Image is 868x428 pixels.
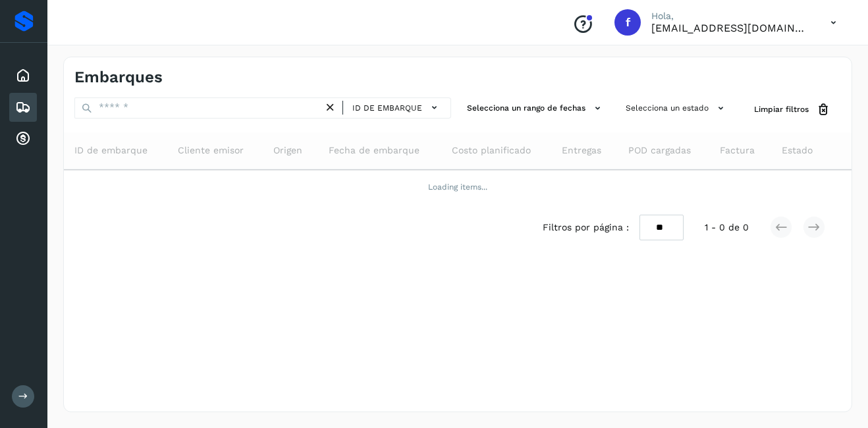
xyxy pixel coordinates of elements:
[452,144,531,157] span: Costo planificado
[178,144,244,157] span: Cliente emisor
[9,124,37,153] div: Cuentas por cobrar
[462,97,610,119] button: Selecciona un rango de fechas
[64,170,852,204] td: Loading items...
[720,144,755,157] span: Factura
[705,221,749,234] span: 1 - 0 de 0
[74,68,163,87] h4: Embarques
[74,144,148,157] span: ID de embarque
[543,221,629,234] span: Filtros por página :
[329,144,420,157] span: Fecha de embarque
[744,97,841,122] button: Limpiar filtros
[782,144,813,157] span: Estado
[651,11,809,22] p: Hola,
[754,103,809,115] span: Limpiar filtros
[348,98,445,117] button: ID de embarque
[620,97,733,119] button: Selecciona un estado
[9,93,37,122] div: Embarques
[9,61,37,90] div: Inicio
[273,144,302,157] span: Origen
[628,144,691,157] span: POD cargadas
[562,144,601,157] span: Entregas
[651,22,809,34] p: facturacion@protransport.com.mx
[352,102,422,114] span: ID de embarque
